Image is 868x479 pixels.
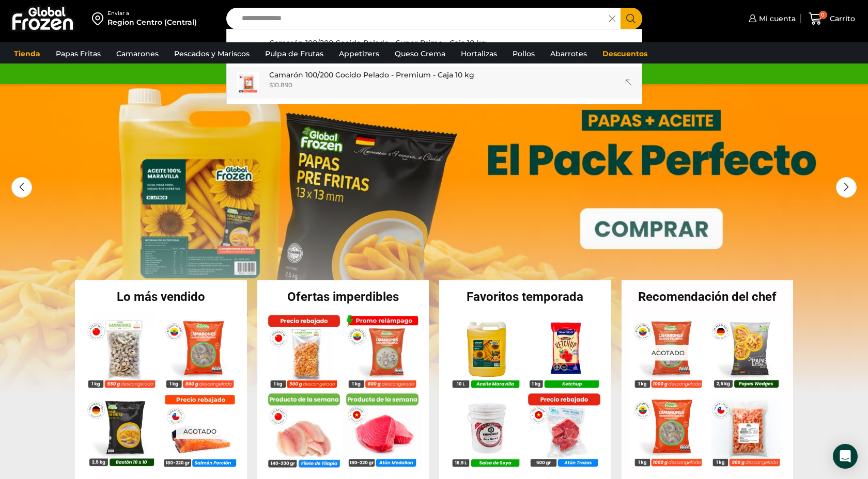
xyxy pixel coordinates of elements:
[545,44,592,63] a: Abarrotes
[621,8,642,29] button: Search button
[644,344,692,360] p: Agotado
[260,44,329,63] a: Pulpa de Frutas
[257,291,429,303] h2: Ofertas imperdibles
[227,67,642,99] a: Camarón 100/200 Cocido Pelado - Premium - Caja 10 kg $10.890
[176,423,224,439] p: Agotado
[169,44,255,63] a: Pescados y Mariscos
[92,10,107,27] img: address-field-icon.svg
[111,44,164,63] a: Camarones
[269,81,292,89] bdi: 10.890
[827,13,855,24] span: Carrito
[75,291,247,303] h2: Lo más vendido
[597,44,653,63] a: Descuentos
[51,44,106,63] a: Papas Fritas
[107,10,197,17] div: Enviar a
[11,177,32,198] div: Previous slide
[439,291,611,303] h2: Favoritos temporada
[334,44,384,63] a: Appetizers
[9,44,45,63] a: Tienda
[806,7,858,31] a: 0 Carrito
[746,8,796,29] a: Mi cuenta
[836,177,857,198] div: Next slide
[756,13,796,24] span: Mi cuenta
[819,11,827,19] span: 0
[622,291,794,303] h2: Recomendación del chef
[507,44,540,63] a: Pollos
[456,44,502,63] a: Hortalizas
[269,69,474,81] p: Camarón 100/200 Cocido Pelado - Premium - Caja 10 kg
[269,81,273,89] span: $
[390,44,451,63] a: Queso Crema
[833,444,858,469] div: Open Intercom Messenger
[227,35,642,67] a: Camarón 100/200 Cocido Pelado - Super Prime - Caja 10 kg $13.390
[269,37,486,49] p: Camarón 100/200 Cocido Pelado - Super Prime - Caja 10 kg
[107,17,197,27] div: Region Centro (Central)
